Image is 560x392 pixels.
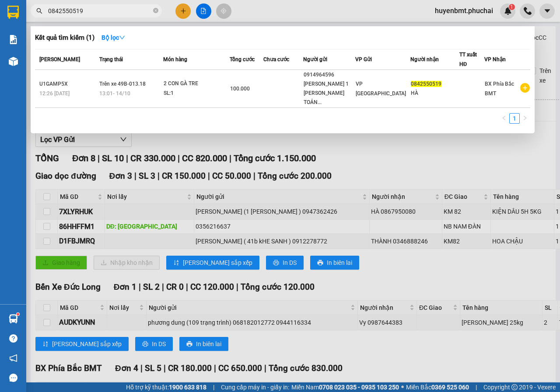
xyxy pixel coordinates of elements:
h3: Kết quả tìm kiếm ( 1 ) [35,33,94,42]
button: left [499,113,509,124]
a: 1 [510,114,519,123]
span: [PERSON_NAME] [39,56,80,62]
span: right [522,115,528,121]
span: Người gửi [303,56,327,62]
span: close-circle [153,7,158,15]
span: search [36,8,42,14]
sup: 1 [17,313,19,316]
span: left [501,115,507,121]
span: VP Gửi [355,56,372,62]
li: Previous Page [499,113,509,124]
div: HÀ [411,89,459,98]
div: 0914964596 [304,70,355,80]
span: close-circle [153,8,158,13]
span: 100.000 [230,86,250,92]
li: Next Page [520,113,530,124]
span: Món hàng [163,56,187,62]
span: notification [9,354,17,362]
div: [PERSON_NAME] 1 [PERSON_NAME] TOẢN... [304,80,355,107]
span: question-circle [9,334,17,343]
img: warehouse-icon [9,57,18,66]
div: 2 CON GÀ TRE [164,79,229,89]
button: right [520,113,530,124]
span: plus-circle [520,83,530,93]
span: BX Phía Bắc BMT [485,81,514,97]
span: 13:01 - 14/10 [99,90,130,97]
span: Trên xe 49B-013.18 [99,81,146,87]
span: VP Nhận [484,56,506,62]
img: warehouse-icon [9,314,18,323]
li: 1 [509,113,520,124]
div: SL: 1 [164,89,229,98]
span: Chưa cước [263,56,289,62]
img: logo-vxr [7,6,19,19]
span: down [119,35,125,41]
div: U1GAMP5X [39,80,97,89]
span: Tổng cước [230,56,255,62]
span: 0842550519 [411,81,441,87]
input: Tìm tên, số ĐT hoặc mã đơn [48,6,151,16]
span: VP [GEOGRAPHIC_DATA] [356,81,406,97]
span: 12:26 [DATE] [39,90,70,97]
strong: Bộ lọc [101,34,125,41]
span: Người nhận [410,56,439,62]
span: Trạng thái [99,56,123,62]
span: message [9,374,17,382]
button: Bộ lọcdown [94,31,132,45]
img: solution-icon [9,35,18,44]
span: TT xuất HĐ [459,52,477,67]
